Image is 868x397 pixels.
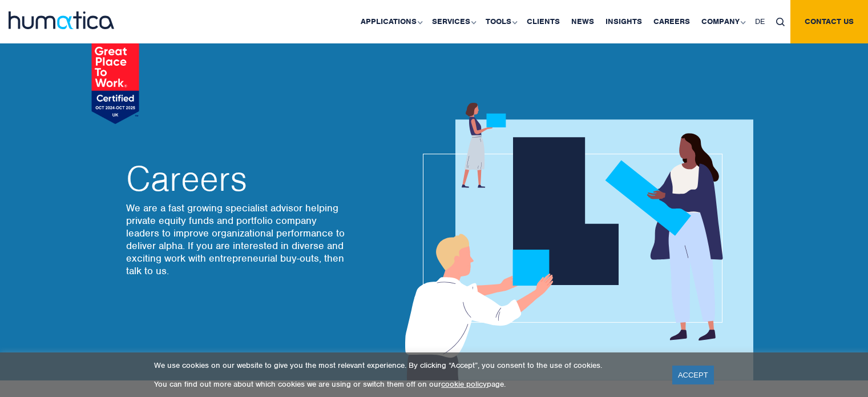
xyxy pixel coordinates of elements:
[441,379,487,389] a: cookie policy
[394,103,753,380] img: about_banner1
[126,202,349,277] p: We are a fast growing specialist advisor helping private equity funds and portfolio company leade...
[9,11,114,29] img: logo
[755,17,765,26] span: DE
[154,360,658,370] p: We use cookies on our website to give you the most relevant experience. By clicking “Accept”, you...
[126,162,349,196] h2: Careers
[672,366,714,384] a: ACCEPT
[154,379,658,389] p: You can find out more about which cookies we are using or switch them off on our page.
[776,18,785,26] img: search_icon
